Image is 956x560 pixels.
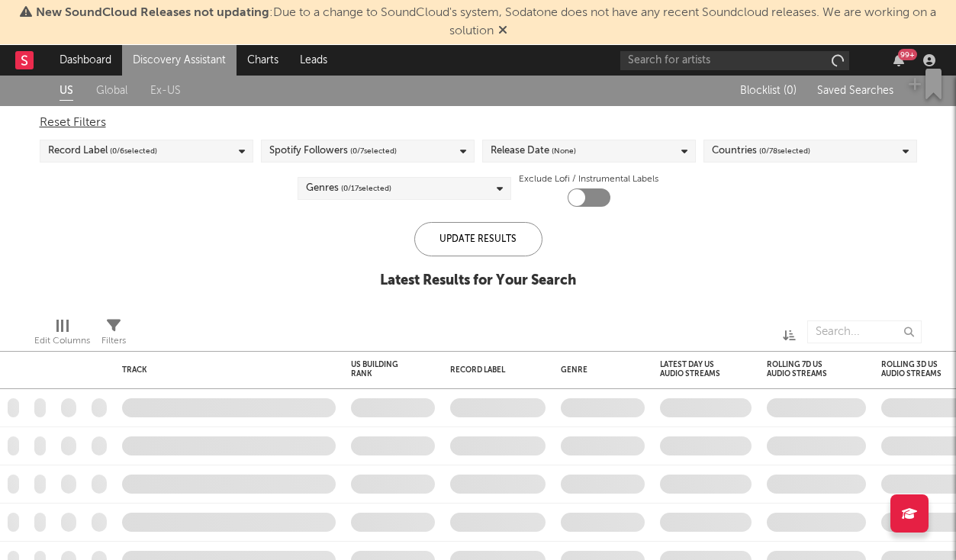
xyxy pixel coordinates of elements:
[341,179,391,198] span: ( 0 / 17 selected)
[48,142,157,160] div: Record Label
[712,142,810,160] div: Countries
[491,142,576,160] div: Release Date
[807,320,922,343] input: Search...
[380,272,576,290] div: Latest Results for Your Search
[122,45,237,76] a: Discovery Assistant
[351,360,412,378] div: US Building Rank
[49,45,122,76] a: Dashboard
[60,82,73,101] a: US
[660,360,729,378] div: Latest Day US Audio Streams
[34,313,90,357] div: Edit Columns
[350,142,397,160] span: ( 0 / 7 selected)
[101,332,126,350] div: Filters
[767,360,843,378] div: Rolling 7D US Audio Streams
[414,222,542,256] div: Update Results
[269,142,397,160] div: Spotify Followers
[40,114,917,132] div: Reset Filters
[150,82,181,101] a: Ex-US
[289,45,338,76] a: Leads
[519,170,658,188] label: Exclude Lofi / Instrumental Labels
[561,365,637,375] div: Genre
[110,142,157,160] span: ( 0 / 6 selected)
[36,7,269,19] span: New SoundCloud Releases not updating
[552,142,576,160] span: (None)
[237,45,289,76] a: Charts
[759,142,810,160] span: ( 0 / 78 selected)
[122,365,328,375] div: Track
[893,54,904,66] button: 99+
[620,51,849,70] input: Search for artists
[101,313,126,357] div: Filters
[306,179,391,198] div: Genres
[34,332,90,350] div: Edit Columns
[817,85,896,96] span: Saved Searches
[450,365,523,375] div: Record Label
[96,82,127,101] a: Global
[898,49,917,60] div: 99 +
[36,7,936,37] span: : Due to a change to SoundCloud's system, Sodatone does not have any recent Soundcloud releases. ...
[813,85,896,97] button: Saved Searches
[784,85,797,96] span: ( 0 )
[498,25,507,37] span: Dismiss
[740,85,797,96] span: Blocklist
